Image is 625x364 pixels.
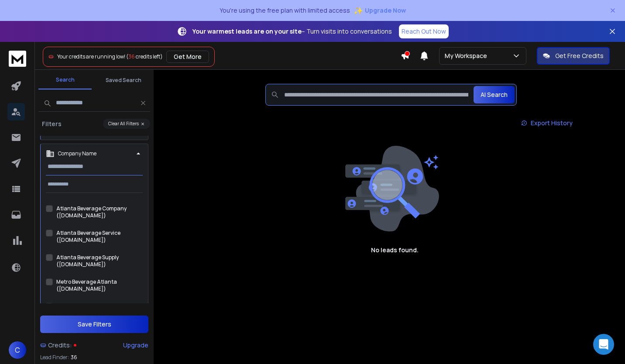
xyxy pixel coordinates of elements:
[56,230,143,244] label: Atlanta Beverage Service ([DOMAIN_NAME])
[192,27,392,36] p: – Turn visits into conversations
[57,53,125,60] span: Your credits are running low!
[40,354,69,361] p: Lead Finder:
[9,341,26,359] button: C
[71,354,77,361] span: 36
[402,27,446,36] p: Reach Out Now
[445,52,491,60] p: My Workspace
[40,337,148,354] a: Credits:Upgrade
[371,246,419,254] h1: No leads found.
[56,278,143,292] label: Metro Beverage Atlanta ([DOMAIN_NAME])
[126,53,163,60] span: ( credits left)
[56,303,143,317] label: Atlanta Food & Beverage ([DOMAIN_NAME])
[48,341,72,350] span: Credits:
[365,6,406,15] span: Upgrade Now
[220,6,350,15] p: You're using the free plan with limited access
[192,27,302,35] strong: Your warmest leads are on your site
[123,341,148,350] div: Upgrade
[38,71,92,89] button: Search
[474,86,515,103] button: AI Search
[354,4,363,17] span: ✨
[40,316,148,333] button: Save Filters
[128,53,135,60] span: 36
[399,24,449,38] a: Reach Out Now
[58,150,96,157] p: Company Name
[537,47,610,65] button: Get Free Credits
[97,72,150,89] button: Saved Search
[593,334,614,355] div: Open Intercom Messenger
[56,205,143,219] label: Atlanta Beverage Company ([DOMAIN_NAME])
[166,51,209,63] button: Get More
[103,119,150,129] button: Clear All Filters
[354,2,406,19] button: ✨Upgrade Now
[555,52,604,60] p: Get Free Credits
[38,120,65,128] h3: Filters
[9,51,26,67] img: logo
[343,146,439,232] img: image
[56,254,143,268] label: Atlanta Beverage Supply ([DOMAIN_NAME])
[514,114,580,132] a: Export History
